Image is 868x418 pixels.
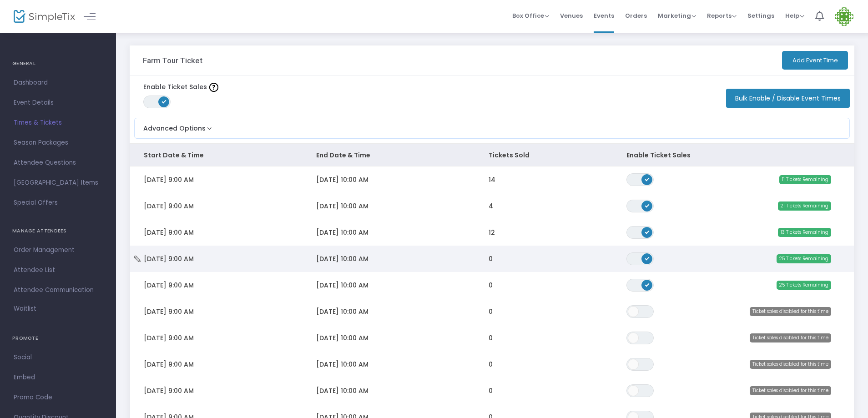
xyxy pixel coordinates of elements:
[316,281,368,290] span: [DATE] 10:00 AM
[645,256,649,260] span: ON
[14,117,102,129] span: Times & Tickets
[645,203,649,207] span: ON
[135,118,214,133] button: Advanced Options
[14,304,36,313] span: Waitlist
[144,201,194,211] span: [DATE] 9:00 AM
[489,386,493,395] span: 0
[316,333,368,342] span: [DATE] 10:00 AM
[594,4,614,27] span: Events
[750,307,831,316] span: Ticket sales disabled for this time
[316,228,368,237] span: [DATE] 10:00 AM
[14,264,102,276] span: Attendee List
[645,229,649,234] span: ON
[778,201,831,211] span: 21 Tickets Remaining
[12,329,104,347] h4: PROMOTE
[560,4,583,27] span: Venues
[625,4,647,27] span: Orders
[14,284,102,296] span: Attendee Communication
[489,281,493,290] span: 0
[130,144,303,166] th: Start Date & Time
[316,201,368,211] span: [DATE] 10:00 AM
[162,99,167,104] span: ON
[14,97,102,109] span: Event Details
[144,333,194,342] span: [DATE] 9:00 AM
[726,89,850,108] button: Bulk Enable / Disable Event Times
[14,137,102,149] span: Season Packages
[12,222,104,240] h4: MANAGE ATTENDEES
[747,4,774,27] span: Settings
[14,197,102,209] span: Special Offers
[14,392,102,403] span: Promo Code
[489,307,493,316] span: 0
[613,144,716,166] th: Enable Ticket Sales
[645,282,649,287] span: ON
[316,175,368,184] span: [DATE] 10:00 AM
[144,307,194,316] span: [DATE] 9:00 AM
[750,386,831,395] span: Ticket sales disabled for this time
[782,51,848,70] button: Add Event Time
[316,307,368,316] span: [DATE] 10:00 AM
[12,55,104,73] h4: GENERAL
[750,360,831,369] span: Ticket sales disabled for this time
[489,201,493,211] span: 4
[489,254,493,263] span: 0
[303,144,475,166] th: End Date & Time
[316,254,368,263] span: [DATE] 10:00 AM
[489,360,493,369] span: 0
[489,228,495,237] span: 12
[785,11,804,20] span: Help
[144,386,194,395] span: [DATE] 9:00 AM
[777,281,831,290] span: 25 Tickets Remaining
[144,360,194,369] span: [DATE] 9:00 AM
[316,360,368,369] span: [DATE] 10:00 AM
[777,254,831,263] span: 25 Tickets Remaining
[144,175,194,184] span: [DATE] 9:00 AM
[707,11,737,20] span: Reports
[778,228,831,237] span: 13 Tickets Remaining
[779,175,831,184] span: 11 Tickets Remaining
[14,352,102,363] span: Social
[658,11,696,20] span: Marketing
[489,175,495,184] span: 14
[14,177,102,189] span: [GEOGRAPHIC_DATA] Items
[144,254,194,263] span: [DATE] 9:00 AM
[14,157,102,169] span: Attendee Questions
[14,244,102,256] span: Order Management
[316,386,368,395] span: [DATE] 10:00 AM
[143,82,218,92] label: Enable Ticket Sales
[144,281,194,290] span: [DATE] 9:00 AM
[750,333,831,342] span: Ticket sales disabled for this time
[143,56,202,65] h3: Farm Tour Ticket
[14,372,102,383] span: Embed
[475,144,613,166] th: Tickets Sold
[144,228,194,237] span: [DATE] 9:00 AM
[489,333,493,342] span: 0
[209,83,218,92] img: question-mark
[14,77,102,89] span: Dashboard
[645,176,649,181] span: ON
[512,11,549,20] span: Box Office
